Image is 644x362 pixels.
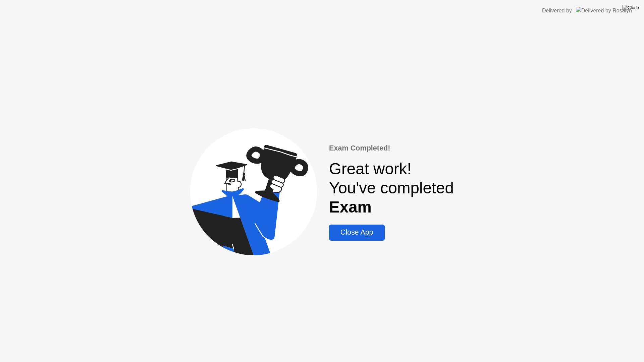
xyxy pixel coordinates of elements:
div: Delivered by [542,7,572,15]
div: Close App [331,228,382,237]
div: Great work! You've completed [329,159,454,217]
img: Close [622,5,639,10]
div: Exam Completed! [329,143,454,154]
b: Exam [329,198,372,216]
img: Delivered by Rosalyn [576,7,632,14]
button: Close App [329,225,384,241]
